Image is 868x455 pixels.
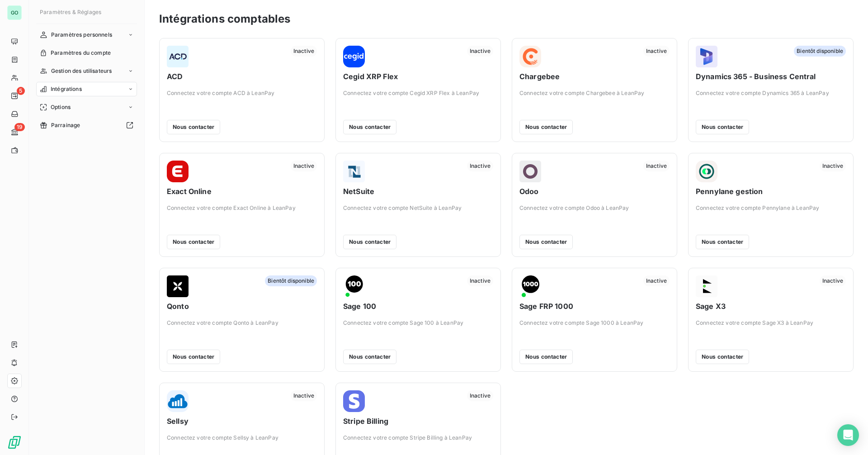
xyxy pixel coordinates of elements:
img: Chargebee logo [519,46,541,67]
img: ACD logo [167,46,189,67]
span: Sage FRP 1000 [519,301,670,312]
img: Qonto logo [167,275,189,297]
button: Nous contacter [343,350,396,364]
button: Nous contacter [519,120,573,134]
span: Exact Online [167,186,317,197]
span: Connectez votre compte Odoo à LeanPay [519,204,670,212]
span: 19 [14,123,25,131]
span: Connectez votre compte Stripe Billing à LeanPay [343,434,493,442]
span: Bientôt disponible [794,46,846,57]
span: Inactive [820,275,846,286]
button: Nous contacter [343,235,396,249]
span: Qonto [167,301,317,312]
span: Inactive [467,275,493,286]
span: Chargebee [519,71,670,82]
span: Parrainage [51,121,80,129]
img: Exact Online logo [167,161,189,182]
span: Inactive [291,46,317,57]
a: Parrainage [36,118,137,133]
span: Options [51,103,71,111]
button: Nous contacter [167,350,220,364]
span: Connectez votre compte Cegid XRP Flex à LeanPay [343,89,493,97]
span: Inactive [820,161,846,171]
button: Nous contacter [519,235,573,249]
img: Stripe Billing logo [343,390,365,412]
span: Intégrations [51,85,82,93]
span: Inactive [643,275,670,286]
span: ACD [167,71,317,82]
span: Sellsy [167,416,317,427]
span: Dynamics 365 - Business Central [696,71,846,82]
img: Logo LeanPay [7,435,22,450]
span: Odoo [519,186,670,197]
span: Pennylane gestion [696,186,846,197]
span: Inactive [291,161,317,171]
span: Paramètres & Réglages [40,9,101,15]
span: Connectez votre compte NetSuite à LeanPay [343,204,493,212]
span: Connectez votre compte ACD à LeanPay [167,89,317,97]
img: Sage X3 logo [696,275,717,297]
button: Nous contacter [696,350,749,364]
span: Connectez votre compte Exact Online à LeanPay [167,204,317,212]
span: Inactive [467,390,493,401]
span: Connectez votre compte Dynamics 365 à LeanPay [696,89,846,97]
span: Connectez votre compte Chargebee à LeanPay [519,89,670,97]
button: Nous contacter [696,120,749,134]
img: NetSuite logo [343,161,365,182]
span: Inactive [291,390,317,401]
img: Sellsy logo [167,390,189,412]
img: Pennylane gestion logo [696,161,717,182]
span: Connectez votre compte Sage 1000 à LeanPay [519,319,670,327]
img: Odoo logo [519,161,541,182]
span: Inactive [643,46,670,57]
span: Sage X3 [696,301,846,312]
span: Connectez votre compte Sellsy à LeanPay [167,434,317,442]
span: Stripe Billing [343,416,493,427]
div: Open Intercom Messenger [837,424,859,446]
span: Connectez votre compte Pennylane à LeanPay [696,204,846,212]
span: Cegid XRP Flex [343,71,493,82]
h3: Intégrations comptables [159,11,290,27]
img: Sage 100 logo [343,275,365,297]
button: Nous contacter [167,235,220,249]
img: Dynamics 365 - Business Central logo [696,46,717,67]
img: Cegid XRP Flex logo [343,46,365,67]
span: Sage 100 [343,301,493,312]
a: Paramètres du compte [36,46,137,60]
div: GO [7,5,22,20]
span: Paramètres personnels [51,31,112,39]
button: Nous contacter [343,120,396,134]
img: Sage FRP 1000 logo [519,275,541,297]
span: Connectez votre compte Sage X3 à LeanPay [696,319,846,327]
button: Nous contacter [519,350,573,364]
span: Gestion des utilisateurs [51,67,112,75]
span: Paramètres du compte [51,49,111,57]
span: Connectez votre compte Qonto à LeanPay [167,319,317,327]
span: Connectez votre compte Sage 100 à LeanPay [343,319,493,327]
span: Inactive [643,161,670,171]
span: Bientôt disponible [265,275,317,286]
button: Nous contacter [696,235,749,249]
span: 5 [17,87,25,95]
span: NetSuite [343,186,493,197]
button: Nous contacter [167,120,220,134]
span: Inactive [467,46,493,57]
span: Inactive [467,161,493,171]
